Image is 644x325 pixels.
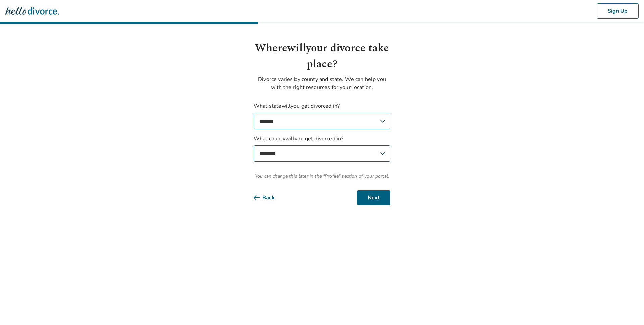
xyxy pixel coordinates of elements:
label: What county will you get divorced in? [254,135,390,162]
button: Back [254,190,285,205]
span: You can change this later in the "Profile" section of your portal. [254,173,390,180]
select: What statewillyou get divorced in? [254,113,390,129]
iframe: Chat Widget [610,293,644,325]
img: Hello Divorce Logo [5,4,59,18]
button: Next [357,190,390,205]
h1: Where will your divorce take place? [254,40,390,73]
label: What state will you get divorced in? [254,102,390,129]
select: What countywillyou get divorced in? [254,145,390,162]
button: Sign Up [597,3,639,19]
p: Divorce varies by county and state. We can help you with the right resources for your location. [254,75,390,91]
